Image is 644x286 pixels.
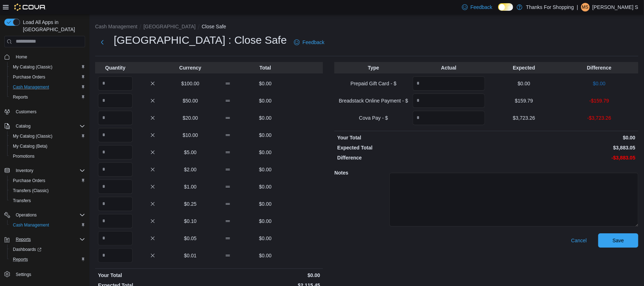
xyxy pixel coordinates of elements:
[488,134,635,141] p: $0.00
[248,97,283,104] p: $0.00
[173,80,208,87] p: $100.00
[10,142,50,151] a: My Catalog (Beta)
[13,235,85,244] span: Reports
[337,144,485,151] p: Expected Total
[593,3,638,11] p: [PERSON_NAME] S
[488,64,560,71] p: Expected
[471,4,492,11] span: Feedback
[13,270,85,278] span: Settings
[248,149,283,156] p: $0.00
[248,200,283,208] p: $0.00
[563,114,635,121] p: -$3,723.26
[7,220,88,230] button: Cash Management
[13,107,85,116] span: Customers
[10,73,85,81] span: Purchase Orders
[1,269,88,279] button: Settings
[143,24,196,29] button: [GEOGRAPHIC_DATA]
[337,134,485,141] p: Your Total
[16,109,36,115] span: Customers
[13,64,53,70] span: My Catalog (Classic)
[577,3,578,11] p: |
[582,3,589,11] span: MS
[95,35,109,49] button: Next
[10,186,85,195] span: Transfers (Classic)
[7,82,88,92] button: Cash Management
[337,80,409,87] p: Prepaid Gift Card - $
[7,92,88,102] button: Reports
[114,33,287,47] h1: [GEOGRAPHIC_DATA] : Close Safe
[173,132,208,139] p: $10.00
[10,245,85,254] span: Dashboards
[13,222,49,228] span: Cash Management
[13,198,31,204] span: Transfers
[13,84,49,90] span: Cash Management
[13,153,35,159] span: Promotions
[16,237,31,242] span: Reports
[248,252,283,259] p: $0.00
[10,93,31,101] a: Reports
[98,197,133,211] input: Quantity
[10,221,85,229] span: Cash Management
[98,272,208,279] p: Your Total
[13,166,36,175] button: Inventory
[16,168,33,173] span: Inventory
[13,247,41,252] span: Dashboards
[95,23,638,32] nav: An example of EuiBreadcrumbs
[10,152,38,161] a: Promotions
[563,80,635,87] p: $0.00
[173,235,208,242] p: $0.05
[488,97,560,104] p: $159.79
[98,145,133,159] input: Quantity
[173,149,208,156] p: $5.00
[10,93,85,101] span: Reports
[10,83,85,91] span: Cash Management
[1,210,88,220] button: Operations
[7,131,88,141] button: My Catalog (Classic)
[13,122,85,130] span: Catalog
[337,114,409,121] p: Cova Pay - $
[173,218,208,225] p: $0.10
[10,176,85,185] span: Purchase Orders
[248,64,283,71] p: Total
[10,63,85,71] span: My Catalog (Classic)
[98,111,133,125] input: Quantity
[13,257,28,262] span: Reports
[248,166,283,173] p: $0.00
[95,24,137,29] button: Cash Management
[10,83,52,91] a: Cash Management
[173,183,208,190] p: $1.00
[248,80,283,87] p: $0.00
[98,64,133,71] p: Quantity
[598,233,638,248] button: Save
[526,3,574,11] p: Thanks For Shopping
[10,255,31,264] a: Reports
[10,221,52,229] a: Cash Management
[98,94,133,108] input: Quantity
[13,270,34,279] a: Settings
[248,132,283,139] p: $0.00
[13,133,53,139] span: My Catalog (Classic)
[1,121,88,131] button: Catalog
[488,80,560,87] p: $0.00
[7,141,88,151] button: My Catalog (Beta)
[1,166,88,176] button: Inventory
[248,183,283,190] p: $0.00
[10,142,85,151] span: My Catalog (Beta)
[337,64,409,71] p: Type
[413,76,485,91] input: Quantity
[334,166,388,180] h5: Notes
[98,180,133,194] input: Quantity
[303,39,324,46] span: Feedback
[248,114,283,121] p: $0.00
[7,151,88,161] button: Promotions
[98,162,133,177] input: Quantity
[7,186,88,196] button: Transfers (Classic)
[581,3,590,11] div: Meade S
[98,128,133,142] input: Quantity
[173,64,208,71] p: Currency
[248,218,283,225] p: $0.00
[13,108,39,116] a: Customers
[13,166,85,175] span: Inventory
[173,166,208,173] p: $2.00
[13,74,45,80] span: Purchase Orders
